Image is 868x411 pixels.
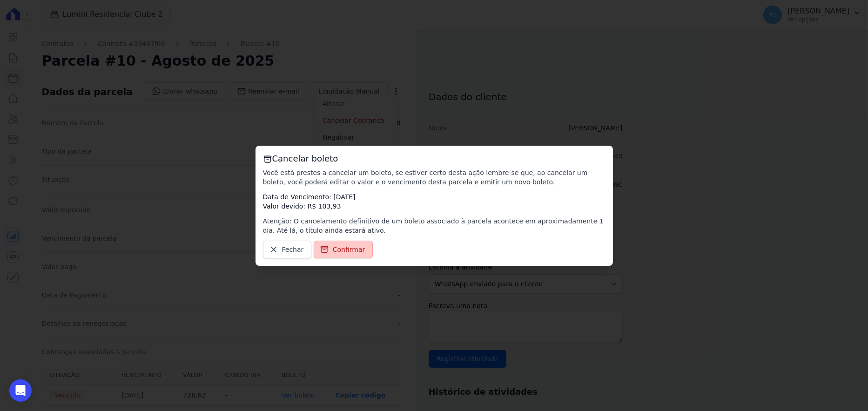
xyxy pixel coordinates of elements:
[263,241,312,258] a: Fechar
[263,192,606,211] p: Data de Vencimento: [DATE] Valor devido: R$ 103,93
[263,168,606,187] p: Você está prestes a cancelar um boleto, se estiver certo desta ação lembre-se que, ao cancelar um...
[9,379,32,402] div: Open Intercom Messenger
[282,245,304,254] span: Fechar
[263,216,606,235] p: Atenção: O cancelamento definitivo de um boleto associado à parcela acontece em aproximadamente 1...
[314,241,373,258] a: Confirmar
[333,245,365,254] span: Confirmar
[263,153,606,164] h3: Cancelar boleto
